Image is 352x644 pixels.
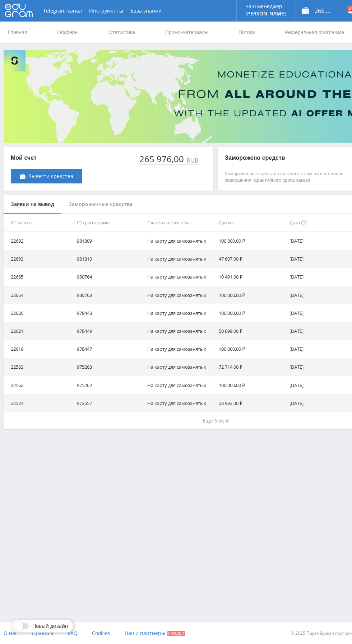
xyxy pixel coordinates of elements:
td: 22562 [4,376,74,394]
td: 100 000,00 ₽ [216,304,286,322]
td: На карту для самозанятых [144,286,216,304]
span: Новый дизайн [32,623,68,629]
th: Платежная система [144,214,216,232]
td: 47 607,00 ₽ [216,250,286,268]
td: 980764 [74,268,144,286]
td: 972657 [74,394,144,412]
span: О нас [4,630,18,636]
p: Замороженные средства поступят к вам на счет после завершения гарантийного срока заказа [225,171,351,183]
div: Замороженные средства [61,195,140,214]
td: 981810 [74,250,144,268]
td: 22620 [4,304,74,322]
a: Потоки [238,22,256,43]
td: 981809 [74,232,144,250]
td: 980763 [74,286,144,304]
a: Вывести средства [11,169,82,183]
td: 978447 [74,340,144,358]
td: На карту для самозанятых [144,358,216,376]
td: 22524 [4,394,74,412]
a: Наши партнеры Скидки [125,622,185,644]
th: Сумма [216,214,286,232]
span: Вывести средства [28,173,73,179]
td: 72 714,00 ₽ [216,358,286,376]
td: 22619 [4,340,74,358]
p: Ваш менеджер: [245,4,286,9]
p: [PERSON_NAME] [245,11,286,17]
span: Наши партнеры [125,630,165,636]
td: На карту для самозанятых [144,394,216,412]
span: FAQ [68,630,78,636]
td: 22664 [4,286,74,304]
td: 100 000,00 ₽ [216,286,286,304]
p: Мой счет [11,154,82,162]
td: 978448 [74,304,144,322]
span: Правила [32,630,54,636]
div: RUB [185,157,199,164]
td: 23 933,00 ₽ [216,394,286,412]
td: 100 000,00 ₽ [216,376,286,394]
a: FAQ [68,622,78,644]
a: Офферы [56,22,79,43]
td: 10 491,00 ₽ [216,268,286,286]
td: На карту для самозанятых [144,250,216,268]
td: 22665 [4,268,74,286]
td: На карту для самозанятых [144,304,216,322]
td: 22563 [4,358,74,376]
th: ID заявки [4,214,74,232]
div: 265 976,00 [139,154,185,164]
td: 22692 [4,232,74,250]
a: Статистика [108,22,136,43]
td: 22621 [4,322,74,340]
a: Cookies [92,622,110,644]
td: 975263 [74,358,144,376]
a: О нас [4,622,18,644]
td: На карту для самозанятых [144,268,216,286]
td: На карту для самозанятых [144,232,216,250]
td: 50 899,00 ₽ [216,322,286,340]
td: На карту для самозанятых [144,340,216,358]
td: 22693 [4,250,74,268]
span: Cookies [92,630,110,636]
td: 100 000,00 ₽ [216,340,286,358]
td: 978449 [74,322,144,340]
a: Промо-материалы [165,22,209,43]
a: Главная [7,22,28,43]
td: 975262 [74,376,144,394]
th: ID транзакции [74,214,144,232]
a: Реферальная программа [284,22,345,43]
td: На карту для самозанятых [144,376,216,394]
a: Правила [32,622,54,644]
td: На карту для самозанятых [144,322,216,340]
div: Заявки на вывод [4,195,61,214]
span: Ещё 6 из 6 [203,417,229,424]
span: Скидки [167,631,185,636]
p: Заморожено средств [225,154,351,162]
td: 100 000,00 ₽ [216,232,286,250]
